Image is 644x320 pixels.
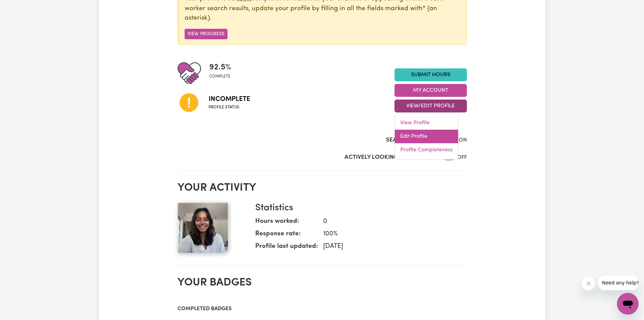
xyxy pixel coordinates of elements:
[255,202,461,214] h3: Statistics
[395,116,458,130] a: View Profile
[318,229,461,239] dd: 100 %
[209,73,231,80] span: complete
[395,143,458,157] a: Profile Completeness
[209,61,237,85] div: Profile completeness: 92.5%
[318,217,461,227] dd: 0
[582,277,595,290] iframe: Close message
[209,61,231,73] span: 92.5 %
[318,242,461,252] dd: [DATE]
[177,202,228,253] img: Your profile picture
[255,229,318,242] dt: Response rate:
[459,137,467,143] span: ON
[457,155,467,160] span: OFF
[395,113,458,160] div: View/Edit Profile
[395,130,458,143] a: Edit Profile
[386,136,437,145] label: Search Visibility
[255,217,318,229] dt: Hours worked:
[209,104,250,110] span: Profile status
[177,276,467,289] h2: Your badges
[255,242,318,254] dt: Profile last updated:
[209,94,250,104] span: Incomplete
[177,182,467,194] h2: Your activity
[185,29,228,39] button: View Progress
[4,5,41,10] span: Need any help?
[617,293,639,315] iframe: Button to launch messaging window
[395,100,467,112] button: View/Edit Profile
[598,275,639,290] iframe: Message from company
[395,84,467,97] button: My Account
[177,306,467,312] h3: Completed badges
[395,68,467,81] a: Submit Hours
[344,153,435,162] label: Actively Looking for Clients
